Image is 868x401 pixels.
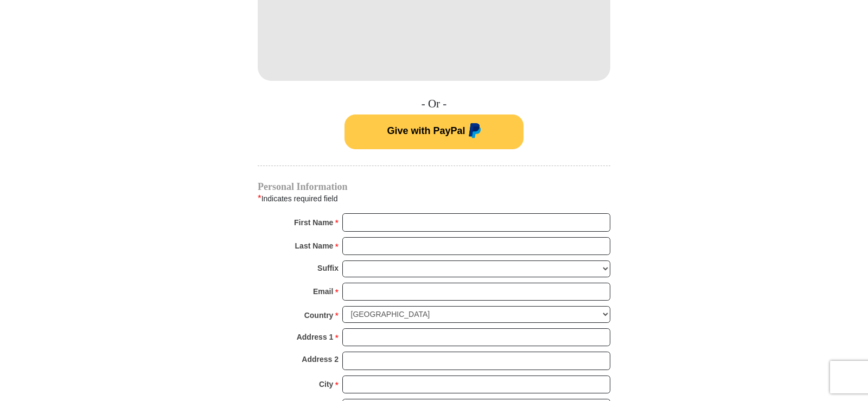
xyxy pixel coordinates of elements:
[465,123,481,141] img: paypal
[294,215,333,230] strong: First Name
[295,238,334,253] strong: Last Name
[258,182,610,191] h4: Personal Information
[319,377,333,392] strong: City
[317,260,339,276] strong: Suffix
[304,308,334,323] strong: Country
[258,97,610,111] h4: - Or -
[258,192,610,206] div: Indicates required field
[344,114,524,149] button: Give with PayPal
[297,329,334,345] strong: Address 1
[313,284,333,299] strong: Email
[387,125,465,136] span: Give with PayPal
[302,352,339,367] strong: Address 2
